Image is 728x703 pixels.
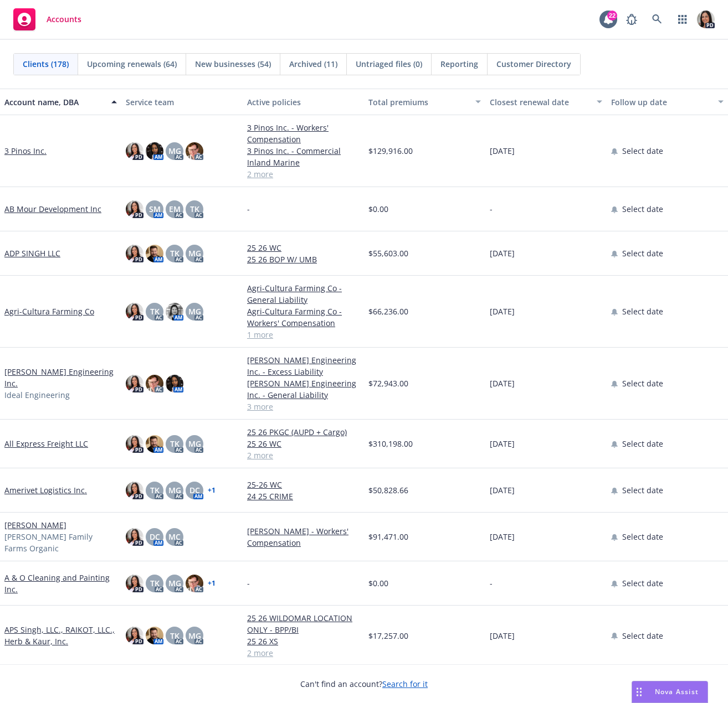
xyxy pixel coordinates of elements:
[247,647,360,659] a: 2 more
[9,4,86,35] a: Accounts
[490,306,515,317] span: [DATE]
[247,329,360,340] a: 1 more
[168,577,181,589] span: MG
[47,15,81,24] span: Accounts
[208,580,216,587] a: + 1
[632,681,646,702] div: Drag to move
[490,531,515,542] span: [DATE]
[655,687,699,696] span: Nova Assist
[368,145,413,157] span: $129,916.00
[611,96,711,108] div: Follow up date
[247,401,360,412] a: 3 more
[247,242,360,254] a: 25 26 WC
[150,531,160,542] span: DC
[189,484,200,496] span: DC
[368,247,408,259] span: $55,603.00
[186,142,203,160] img: photo
[490,630,515,642] span: [DATE]
[170,630,180,642] span: TK
[4,306,94,317] a: Agri-Cultura Farming Co
[247,635,360,647] a: 25 26 XS
[364,89,485,115] button: Total premiums
[146,435,163,453] img: photo
[490,247,515,259] span: [DATE]
[621,8,643,30] a: Report a Bug
[247,354,360,378] a: [PERSON_NAME] Engineering Inc. - Excess Liability
[4,247,60,259] a: ADP SINGH LLC
[126,142,143,160] img: photo
[168,531,181,542] span: MC
[247,306,360,329] a: Agri-Cultura Farming Co - Workers' Compensation
[368,531,408,542] span: $91,471.00
[170,438,180,449] span: TK
[126,528,143,546] img: photo
[368,96,469,108] div: Total premiums
[247,96,360,108] div: Active policies
[247,378,360,401] a: [PERSON_NAME] Engineering Inc. - General Liability
[247,438,360,449] a: 25 26 WC
[4,203,101,215] a: AB Mour Development Inc
[208,487,216,494] a: + 1
[4,145,47,157] a: 3 Pinos Inc.
[490,378,515,389] span: [DATE]
[126,435,143,453] img: photo
[126,627,143,644] img: photo
[188,438,201,449] span: MG
[671,8,694,30] a: Switch app
[622,145,663,157] span: Select date
[4,484,87,496] a: Amerivet Logistics Inc.
[622,577,663,589] span: Select date
[247,577,250,589] span: -
[607,89,728,115] button: Follow up date
[247,254,360,265] a: 25 26 BOP W/ UMB
[150,306,160,317] span: TK
[195,58,271,70] span: New businesses (54)
[368,378,408,389] span: $72,943.00
[4,438,88,449] a: All Express Freight LLC
[622,306,663,317] span: Select date
[150,577,160,589] span: TK
[4,366,117,389] a: [PERSON_NAME] Engineering Inc.
[490,438,515,449] span: [DATE]
[485,89,607,115] button: Closest renewal date
[166,375,183,392] img: photo
[622,438,663,449] span: Select date
[247,479,360,490] a: 25-26 WC
[368,630,408,642] span: $17,257.00
[356,58,422,70] span: Untriaged files (0)
[247,168,360,180] a: 2 more
[247,490,360,502] a: 24 25 CRIME
[622,531,663,542] span: Select date
[188,247,201,259] span: MG
[247,449,360,461] a: 2 more
[368,577,388,589] span: $0.00
[126,96,238,108] div: Service team
[4,624,117,647] a: APS Singh, LLC., RAIKOT, LLC., Herb & Kaur, Inc.
[490,145,515,157] span: [DATE]
[289,58,337,70] span: Archived (11)
[622,630,663,642] span: Select date
[168,145,181,157] span: MG
[126,575,143,592] img: photo
[247,282,360,306] a: Agri-Cultura Farming Co - General Liability
[186,575,203,592] img: photo
[146,375,163,392] img: photo
[126,482,143,499] img: photo
[126,375,143,392] img: photo
[607,11,617,20] div: 22
[496,58,571,70] span: Customer Directory
[646,8,668,30] a: Search
[188,630,201,642] span: MG
[126,303,143,321] img: photo
[4,519,66,531] a: [PERSON_NAME]
[126,245,143,262] img: photo
[697,11,715,28] img: photo
[622,247,663,259] span: Select date
[150,484,160,496] span: TK
[168,484,181,496] span: MG
[382,679,428,689] a: Search for it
